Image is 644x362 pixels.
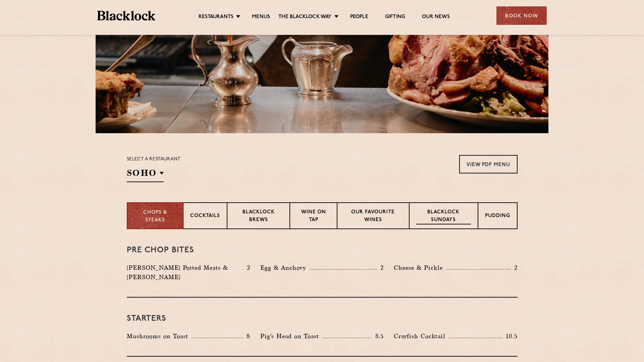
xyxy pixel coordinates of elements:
p: Mushrooms on Toast [127,331,192,341]
p: Cheese & Pickle [394,263,446,272]
p: Cocktails [190,212,220,221]
a: Restaurants [199,14,233,21]
p: Wine on Tap [297,209,330,224]
div: Book Now [496,6,547,25]
p: [PERSON_NAME] Potted Meats & [PERSON_NAME] [127,263,243,282]
p: 10.5 [502,332,517,341]
p: 2 [511,263,518,272]
p: Chops & Steaks [134,209,176,224]
h2: SOHO [127,167,164,182]
h3: Starters [127,314,518,323]
p: Pudding [485,212,510,221]
p: 8 [243,332,250,341]
a: Our News [422,14,450,21]
img: BL_Textured_Logo-footer-cropped.svg [97,11,155,20]
a: Menus [252,14,270,21]
p: Our favourite wines [344,209,402,224]
p: 2 [244,263,250,272]
h3: Pre Chop Bites [127,246,518,255]
p: 8.5 [372,332,384,341]
p: Select a restaurant [127,155,181,164]
p: Crayfish Cocktail [394,331,449,341]
p: Egg & Anchovy [260,263,309,272]
a: People [350,14,368,21]
p: 2 [377,263,384,272]
a: Gifting [385,14,405,21]
a: The Blacklock Way [278,14,331,21]
a: View PDF Menu [459,155,518,173]
p: Blacklock Sundays [416,209,471,224]
p: Pig's Head on Toast [260,331,322,341]
p: Blacklock Brews [234,209,283,224]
